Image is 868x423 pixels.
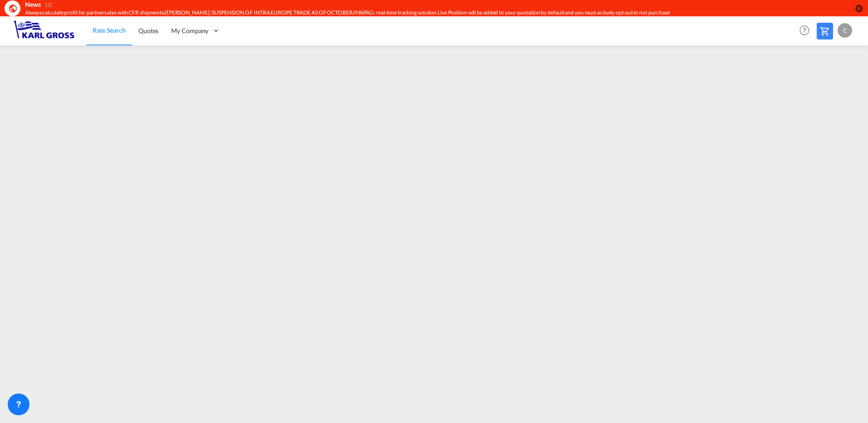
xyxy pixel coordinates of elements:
[132,16,165,45] a: Quotes
[14,20,75,41] img: 3269c73066d711f095e541db4db89301.png
[838,23,852,38] div: C
[797,23,817,39] div: Help
[93,26,126,34] span: Rate Search
[854,4,863,13] button: icon-close-circle
[797,23,812,38] span: Help
[165,16,227,45] div: My Company
[171,26,208,35] span: My Company
[138,27,158,34] span: Quotes
[44,1,53,9] div: 1/2
[8,4,17,13] md-icon: icon-earth
[25,9,735,17] div: Always calculate profit for partners also with CFR shipments//YANG MING: SUSPENSION OF INTRA EURO...
[86,16,132,45] a: Rate Search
